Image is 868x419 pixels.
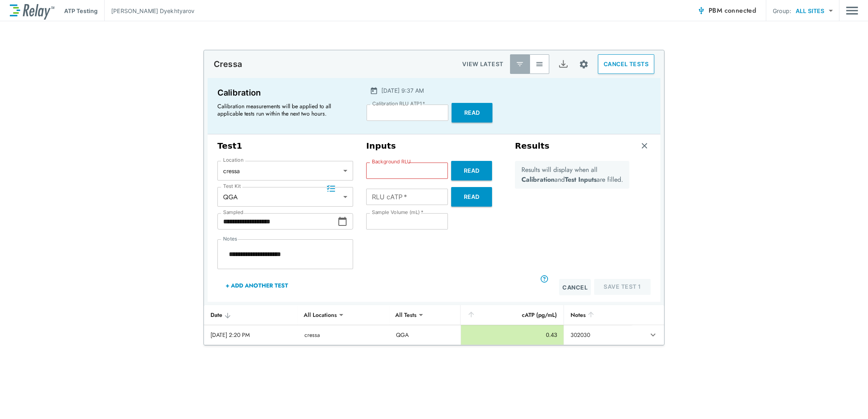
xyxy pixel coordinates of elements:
[846,3,858,18] button: Main menu
[298,307,342,323] div: All Locations
[451,161,492,181] button: Read
[210,331,291,339] div: [DATE] 2:20 PM
[515,141,550,151] h3: Results
[598,54,654,74] button: CANCEL TESTS
[564,325,632,345] td: 302030
[570,310,625,320] div: Notes
[785,394,860,413] iframe: Resource center
[372,101,425,107] label: Calibration RLU ATP1
[372,209,423,215] label: Sample Volume (mL)
[773,7,791,15] p: Group:
[217,141,353,151] h3: Test 1
[223,236,237,242] label: Notes
[694,2,759,19] button: PBM connected
[558,59,568,69] img: Export Icon
[389,325,461,345] td: QGA
[217,213,338,230] input: Choose date, selected date is Oct 14, 2025
[298,325,389,345] td: cressa
[204,305,298,325] th: Date
[697,7,705,15] img: Connected Icon
[64,7,98,15] p: ATP Testing
[516,60,524,68] img: Latest
[223,209,244,215] label: Sampled
[452,103,492,123] button: Read
[366,141,502,151] h3: Inputs
[573,53,595,75] button: Site setup
[389,307,422,323] div: All Tests
[217,276,296,295] button: + Add Another Test
[217,163,353,179] div: cressa
[640,142,649,150] img: Remove
[223,183,241,189] label: Test Kit
[223,157,244,163] label: Location
[646,328,660,342] button: expand row
[535,60,544,68] img: View All
[10,2,54,20] img: LuminUltra Relay
[709,5,756,16] span: PBM
[467,310,557,320] div: cATP (pg/mL)
[846,3,858,18] img: Drawer Icon
[217,103,348,117] p: Calibration measurements will be applied to all applicable tests run within the next two hours.
[214,59,242,69] p: Cressa
[381,86,424,95] p: [DATE] 9:37 AM
[372,159,411,165] label: Background RLU
[521,175,555,184] b: Calibration
[553,54,573,74] button: Export
[521,165,623,185] p: Results will display when all and are filled.
[579,59,589,69] img: Settings Icon
[111,7,195,15] p: [PERSON_NAME] Dyekhtyarov
[370,87,378,95] img: Calender Icon
[217,189,353,205] div: QGA
[451,187,492,207] button: Read
[204,305,664,345] table: sticky table
[559,279,591,295] button: Cancel
[565,175,597,184] b: Test Inputs
[468,331,557,339] div: 0.43
[725,6,756,15] span: connected
[217,86,352,99] p: Calibration
[462,59,503,69] p: VIEW LATEST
